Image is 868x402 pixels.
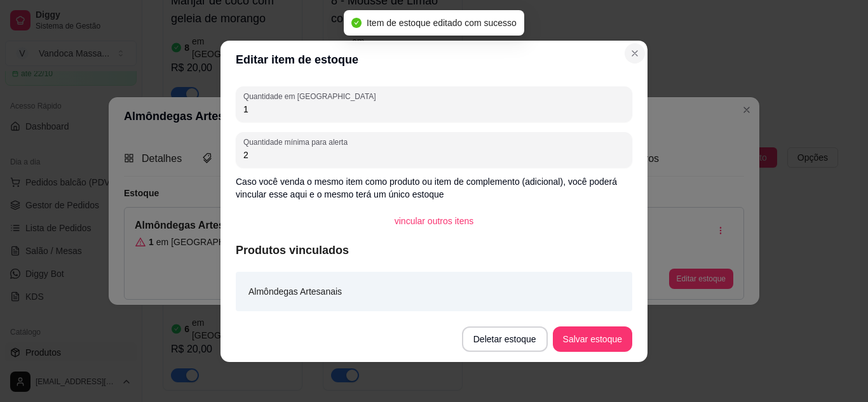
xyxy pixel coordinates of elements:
[243,91,380,102] label: Quantidade em [GEOGRAPHIC_DATA]
[243,137,352,147] label: Quantidade mínima para alerta
[236,241,632,259] article: Produtos vinculados
[248,285,342,298] article: Almôndegas Artesanais
[243,103,625,116] input: Quantidade em estoque
[220,41,648,79] header: Editar item de estoque
[236,175,632,201] p: Caso você venda o mesmo item como produto ou item de complemento (adicional), você poderá vincula...
[553,326,632,352] button: Salvar estoque
[367,18,517,28] span: Item de estoque editado com sucesso
[625,43,645,64] button: Close
[462,326,548,352] button: Deletar estoque
[243,149,625,161] input: Quantidade mínima para alerta
[384,208,484,234] button: vincular outros itens
[351,18,362,28] span: check-circle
